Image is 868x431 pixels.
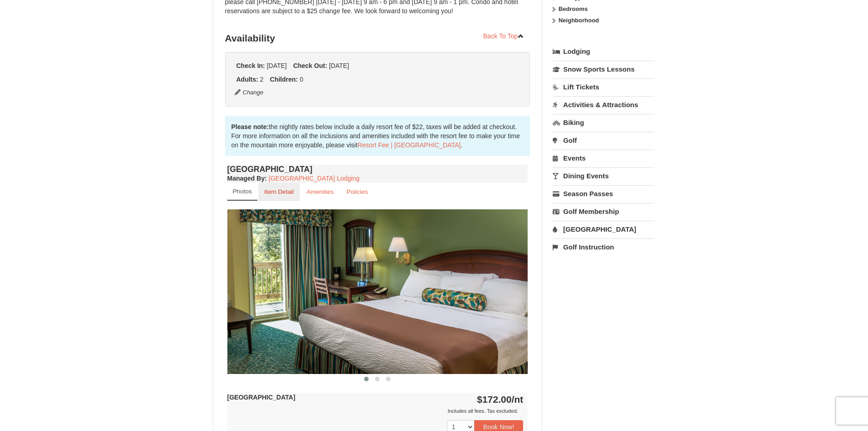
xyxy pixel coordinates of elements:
a: Golf Instruction [553,239,654,255]
strong: : [227,175,267,182]
div: the nightly rates below include a daily resort fee of $22, taxes will be added at checkout. For m... [225,116,530,156]
a: Amenities [301,183,340,201]
strong: Check In: [236,62,265,69]
strong: [GEOGRAPHIC_DATA] [227,394,296,401]
span: 0 [300,76,303,83]
div: Includes all fees. Tax excluded. [227,406,524,415]
a: Photos [227,183,257,201]
button: Change [234,88,264,98]
strong: Children: [270,76,298,83]
strong: Bedrooms [559,5,588,12]
a: Snow Sports Lessons [553,61,654,78]
a: Back To Top [478,29,530,43]
span: /nt [512,394,524,405]
h4: [GEOGRAPHIC_DATA] [227,165,528,174]
strong: Neighborhood [559,17,599,24]
a: Policies [340,183,374,201]
a: Lodging [553,43,654,60]
small: Photos [233,188,252,195]
strong: Adults: [236,76,258,83]
a: Activities & Attractions [553,96,654,113]
h3: Availability [225,29,530,47]
a: Lift Tickets [553,78,654,95]
small: Item Detail [264,188,294,195]
a: [GEOGRAPHIC_DATA] [553,221,654,238]
span: Managed By [227,175,265,182]
a: Dining Events [553,167,654,184]
a: Golf [553,132,654,149]
strong: Please note: [231,123,269,130]
small: Policies [346,188,368,195]
strong: $172.00 [477,394,524,405]
a: Golf Membership [553,203,654,220]
a: [GEOGRAPHIC_DATA] Lodging [269,175,360,182]
span: [DATE] [329,62,349,69]
span: 2 [260,76,264,83]
span: [DATE] [267,62,287,69]
img: 18876286-36-6bbdb14b.jpg [227,209,528,374]
a: Season Passes [553,185,654,202]
a: Item Detail [258,183,300,201]
a: Biking [553,114,654,131]
strong: Check Out: [293,62,327,69]
small: Amenities [307,188,334,195]
a: Resort Fee | [GEOGRAPHIC_DATA] [358,141,461,149]
a: Events [553,150,654,166]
